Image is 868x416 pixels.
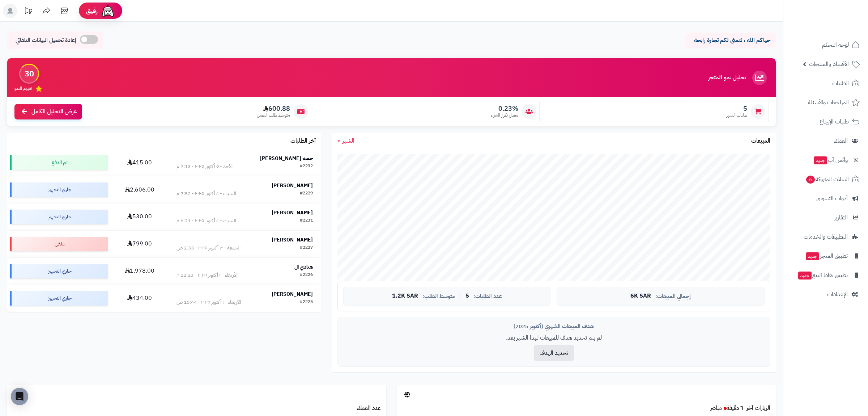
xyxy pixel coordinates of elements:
[10,264,108,278] div: جاري التجهيز
[176,190,236,197] div: السبت - ٤ أكتوبر ٢٠٢٥ - 7:52 م
[111,285,168,312] td: 434.00
[788,36,864,54] a: لوحة التحكم
[290,138,316,144] h3: آخر الطلبات
[272,290,313,298] strong: [PERSON_NAME]
[726,105,747,113] span: 5
[788,190,864,207] a: أدوات التسويق
[176,244,241,252] div: الجمعة - ٣ أكتوبر ٢٠٢٥ - 2:33 ص
[176,163,233,170] div: الأحد - ٥ أكتوبر ٢٠٢٥ - 7:13 م
[16,36,76,45] span: إعادة تحميل البيانات التلقائي
[788,151,864,169] a: وآتس آبجديد
[10,291,108,306] div: جاري التجهيز
[788,171,864,188] a: السلات المتروكة6
[788,228,864,245] a: التطبيقات والخدمات
[710,404,770,412] a: الزيارات آخر ٦٠ دقيقةمباشر
[655,293,691,299] span: إجمالي المبيعات:
[788,266,864,284] a: تطبيق نقاط البيعجديد
[827,289,848,299] span: الإعدادات
[809,59,849,69] span: الأقسام والمنتجات
[272,209,313,217] strong: [PERSON_NAME]
[111,258,168,285] td: 1,978.00
[300,299,313,306] div: #2225
[300,217,313,224] div: #2231
[534,345,574,361] button: تحديد الهدف
[788,132,864,150] a: العملاء
[342,136,354,145] span: الشهر
[788,75,864,92] a: الطلبات
[834,136,848,146] span: العملاء
[797,270,848,280] span: تطبيق نقاط البيع
[422,293,455,299] span: متوسط الطلب:
[10,155,108,170] div: تم الدفع
[816,193,848,203] span: أدوات التسويق
[111,176,168,203] td: 2,606.00
[343,334,765,342] p: لم يتم تحديد هدف للمبيعات لهذا الشهر بعد.
[491,112,518,118] span: معدل تكرار الشراء
[473,293,502,299] span: عدد الطلبات:
[14,85,32,92] span: تقييم النمو
[691,36,770,45] p: حياكم الله ، نتمنى لكم تجارة رابحة
[294,263,313,271] strong: هنادي ال
[11,388,28,405] div: Open Intercom Messenger
[708,75,746,81] h3: تحليل نمو المتجر
[300,272,313,279] div: #2226
[257,112,290,118] span: متوسط طلب العميل
[788,113,864,130] a: طلبات الإرجاع
[459,293,461,299] span: |
[176,299,241,306] div: الأربعاء - ١ أكتوبر ٢٠٢٥ - 10:44 ص
[465,293,469,299] span: 5
[19,4,37,20] a: تحديثات المنصة
[832,78,849,88] span: الطلبات
[813,155,848,165] span: وآتس آب
[31,108,77,116] span: عرض التحليل الكامل
[820,117,849,127] span: طلبات الإرجاع
[111,203,168,230] td: 530.00
[491,105,518,113] span: 0.23%
[788,286,864,303] a: الإعدادات
[337,137,354,145] a: الشهر
[808,97,849,108] span: المراجعات والأسئلة
[710,404,722,412] small: مباشر
[822,40,849,50] span: لوحة التحكم
[10,237,108,251] div: ملغي
[751,138,770,144] h3: المبيعات
[805,251,848,261] span: تطبيق المتجر
[272,236,313,244] strong: [PERSON_NAME]
[111,231,168,257] td: 799.00
[257,105,290,113] span: 600.88
[392,293,418,299] span: 1.2K SAR
[788,247,864,265] a: تطبيق المتجرجديد
[272,182,313,189] strong: [PERSON_NAME]
[819,12,861,28] img: logo-2.png
[798,272,812,280] span: جديد
[806,252,819,260] span: جديد
[814,156,827,164] span: جديد
[300,163,313,170] div: #2232
[834,213,848,223] span: التقارير
[806,175,815,184] span: 6
[176,272,238,279] div: الأربعاء - ١ أكتوبر ٢٠٢٥ - 12:23 م
[804,232,848,242] span: التطبيقات والخدمات
[176,217,236,224] div: السبت - ٤ أكتوبر ٢٠٢٥ - 6:21 م
[630,293,651,299] span: 6K SAR
[726,112,747,118] span: طلبات الشهر
[300,190,313,197] div: #2229
[788,94,864,111] a: المراجعات والأسئلة
[86,7,98,15] span: رفيق
[343,323,765,330] div: هدف المبيعات الشهري (أكتوبر 2025)
[300,244,313,252] div: #2227
[788,209,864,226] a: التقارير
[111,149,168,176] td: 415.00
[10,210,108,224] div: جاري التجهيز
[260,155,313,162] strong: حصه [PERSON_NAME]
[14,104,82,119] a: عرض التحليل الكامل
[10,182,108,197] div: جاري التجهيز
[101,4,115,18] img: ai-face.png
[805,174,849,184] span: السلات المتروكة
[357,404,381,412] a: عدد العملاء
